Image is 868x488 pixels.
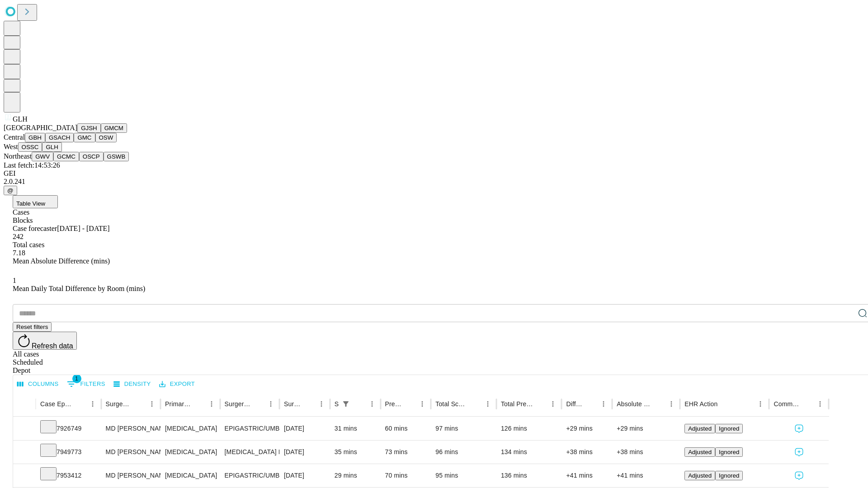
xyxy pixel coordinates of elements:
[72,374,81,383] span: 1
[74,133,95,142] button: GMC
[284,441,325,464] div: [DATE]
[106,400,132,408] div: Surgeon Name
[385,417,427,440] div: 60 mins
[340,398,352,410] div: 1 active filter
[225,441,275,464] div: [MEDICAL_DATA] PARTIAL
[13,115,28,123] span: GLH
[754,398,767,410] button: Menu
[40,464,97,487] div: 7953412
[566,400,584,408] div: Difference
[13,285,145,292] span: Mean Daily Total Difference by Room (mins)
[688,449,712,455] span: Adjusted
[403,398,416,410] button: Sort
[74,398,86,410] button: Sort
[416,398,429,410] button: Menu
[534,398,547,410] button: Sort
[106,417,156,440] div: MD [PERSON_NAME] [PERSON_NAME] Md
[715,424,743,433] button: Ignored
[18,445,31,460] button: Expand
[366,398,378,410] button: Menu
[165,464,215,487] div: [MEDICAL_DATA]
[719,425,739,432] span: Ignored
[25,133,45,142] button: GBH
[335,441,376,464] div: 35 mins
[13,225,57,232] span: Case forecaster
[340,398,352,410] button: Show filters
[617,441,675,464] div: +38 mins
[774,400,800,408] div: Comments
[4,169,864,178] div: GEI
[86,398,99,410] button: Menu
[302,398,315,410] button: Sort
[715,471,743,480] button: Ignored
[264,398,277,410] button: Menu
[32,342,73,350] span: Refresh data
[718,398,731,410] button: Sort
[481,398,494,410] button: Menu
[225,400,251,408] div: Surgery Name
[7,187,14,194] span: @
[13,241,44,249] span: Total cases
[133,398,146,410] button: Sort
[53,152,79,161] button: GCMC
[13,257,110,265] span: Mean Absolute Difference (mins)
[225,417,275,440] div: EPIGASTRIC/UMBILICAL [MEDICAL_DATA] INITIAL < 3 CM REDUCIBLE
[719,449,739,455] span: Ignored
[15,377,61,391] button: Select columns
[40,400,73,408] div: Case Epic Id
[353,398,366,410] button: Sort
[111,377,153,391] button: Density
[469,398,481,410] button: Sort
[4,161,60,169] span: Last fetch: 14:53:26
[13,277,16,284] span: 1
[719,472,739,479] span: Ignored
[617,400,651,408] div: Absolute Difference
[45,133,74,142] button: GSACH
[617,464,675,487] div: +41 mins
[684,424,715,433] button: Adjusted
[205,398,218,410] button: Menu
[385,400,403,408] div: Predicted In Room Duration
[684,400,717,408] div: EHR Action
[18,468,31,484] button: Expand
[146,398,158,410] button: Menu
[385,441,427,464] div: 73 mins
[385,464,427,487] div: 70 mins
[284,464,325,487] div: [DATE]
[104,152,129,161] button: GSWB
[77,123,101,133] button: GJSH
[4,124,77,131] span: [GEOGRAPHIC_DATA]
[335,417,376,440] div: 31 mins
[42,142,61,152] button: GLH
[665,398,678,410] button: Menu
[4,152,32,160] span: Northeast
[801,398,814,410] button: Sort
[814,398,826,410] button: Menu
[335,400,339,408] div: Scheduled In Room Duration
[13,195,58,208] button: Table View
[32,152,53,161] button: GWV
[315,398,328,410] button: Menu
[40,417,97,440] div: 7926749
[13,332,77,350] button: Refresh data
[95,133,117,142] button: OSW
[435,417,492,440] div: 97 mins
[252,398,264,410] button: Sort
[65,377,108,391] button: Show filters
[106,441,156,464] div: MD [PERSON_NAME] [PERSON_NAME] Md
[501,400,533,408] div: Total Predicted Duration
[652,398,665,410] button: Sort
[13,322,52,332] button: Reset filters
[193,398,205,410] button: Sort
[16,324,48,330] span: Reset filters
[435,441,492,464] div: 96 mins
[40,441,97,464] div: 7949773
[13,249,25,257] span: 7.18
[335,464,376,487] div: 29 mins
[501,417,557,440] div: 126 mins
[284,417,325,440] div: [DATE]
[715,447,743,457] button: Ignored
[435,464,492,487] div: 95 mins
[101,123,127,133] button: GMCM
[165,400,191,408] div: Primary Service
